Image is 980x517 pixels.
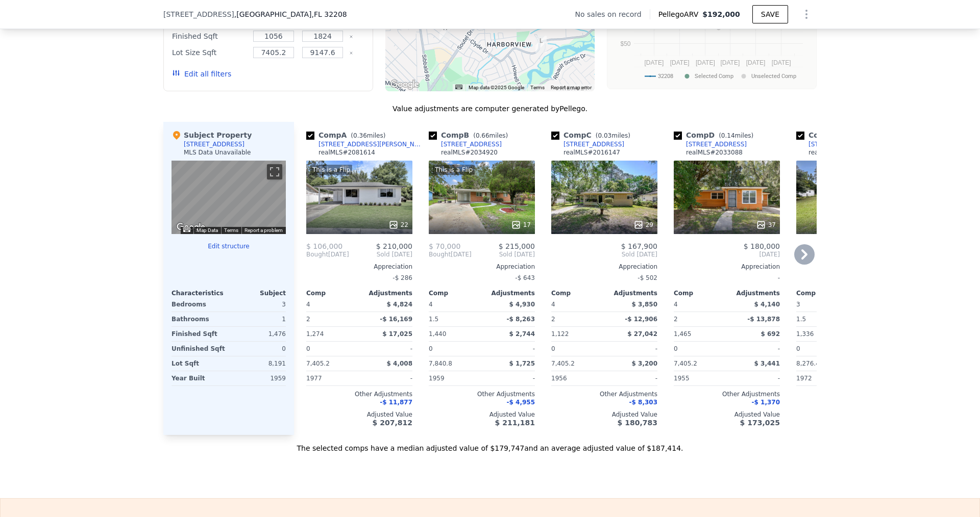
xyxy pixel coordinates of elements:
[171,327,227,341] div: Finished Sqft
[563,140,624,148] div: [STREET_ADDRESS]
[429,250,451,258] span: Bought
[231,327,286,341] div: 1,476
[535,36,547,53] div: 3923 Harbor View Dr
[551,345,555,352] span: 0
[349,35,353,39] button: Clear
[197,227,218,234] button: Map Data
[796,312,847,326] div: 1.5
[429,263,535,271] div: Appreciation
[592,132,634,139] span: ( miles)
[747,316,780,323] span: -$ 13,878
[721,132,735,139] span: 0.14
[306,371,357,385] div: 1977
[507,316,535,323] span: -$ 8,263
[171,371,227,385] div: Year Built
[306,360,330,367] span: 7,405.2
[482,289,535,297] div: Adjustments
[349,250,412,258] span: Sold [DATE]
[658,73,673,80] text: 32208
[746,59,766,66] text: [DATE]
[244,227,283,233] a: Report a problem
[234,9,347,19] span: , [GEOGRAPHIC_DATA]
[267,164,282,179] button: Toggle fullscreen view
[171,297,227,312] div: Bedrooms
[469,85,524,90] span: Map data ©2025 Google
[551,289,604,297] div: Comp
[382,330,412,338] span: $ 17,025
[740,419,780,427] span: $ 173,025
[551,130,634,140] div: Comp C
[674,390,780,398] div: Other Adjustments
[231,342,286,356] div: 0
[172,69,231,79] button: Edit all filters
[171,289,229,297] div: Characteristics
[551,312,602,326] div: 2
[318,140,425,148] div: [STREET_ADDRESS][PERSON_NAME]
[441,140,502,148] div: [STREET_ADDRESS]
[171,312,227,326] div: Bathrooms
[429,371,480,385] div: 1959
[429,140,502,148] a: [STREET_ADDRESS]
[171,342,227,356] div: Unfinished Sqft
[311,10,347,18] span: , FL 32208
[796,360,820,367] span: 8,276.4
[429,330,446,338] span: 1,440
[509,360,535,367] span: $ 1,725
[163,9,234,19] span: [STREET_ADDRESS]
[469,132,512,139] span: ( miles)
[674,360,697,367] span: 7,405.2
[632,360,657,367] span: $ 3,200
[754,301,780,308] span: $ 4,140
[674,263,780,271] div: Appreciation
[686,148,743,157] div: realMLS # 2033088
[472,250,535,258] span: Sold [DATE]
[388,78,422,91] a: Open this area in Google Maps (opens a new window)
[509,330,535,338] span: $ 2,744
[507,399,535,406] span: -$ 4,955
[511,220,531,230] div: 17
[439,23,451,40] div: 8988 Castle Blvd
[318,148,375,157] div: realMLS # 2081614
[606,371,657,385] div: -
[686,140,747,148] div: [STREET_ADDRESS]
[388,78,422,91] img: Google
[625,316,657,323] span: -$ 12,906
[695,73,733,80] text: Selected Comp
[530,85,545,90] a: Terms
[756,220,776,230] div: 37
[638,274,657,281] span: -$ 502
[310,165,352,175] div: This is a Flip
[551,410,657,419] div: Adjusted Value
[184,148,251,157] div: MLS Data Unavailable
[551,371,602,385] div: 1956
[306,330,324,338] span: 1,274
[796,330,814,338] span: 1,336
[620,40,630,47] text: $50
[618,419,657,427] span: $ 180,783
[387,360,412,367] span: $ 4,008
[674,301,678,308] span: 4
[429,289,482,297] div: Comp
[754,360,780,367] span: $ 3,441
[674,140,747,148] a: [STREET_ADDRESS]
[720,59,740,66] text: [DATE]
[433,165,475,175] div: This is a Flip
[429,390,535,398] div: Other Adjustments
[429,312,480,326] div: 1.5
[744,242,780,250] span: $ 180,000
[808,148,865,157] div: realMLS # 2045435
[575,9,649,19] div: No sales on record
[231,297,286,312] div: 3
[632,301,657,308] span: $ 3,850
[796,130,875,140] div: Comp E
[184,140,244,148] div: [STREET_ADDRESS]
[373,419,412,427] span: $ 207,812
[674,312,725,326] div: 2
[231,371,286,385] div: 1959
[306,140,425,148] a: [STREET_ADDRESS][PERSON_NAME]
[183,227,190,232] button: Keyboard shortcuts
[224,227,238,233] a: Terms
[796,140,869,148] a: [STREET_ADDRESS]
[172,45,247,60] div: Lot Size Sqft
[509,301,535,308] span: $ 4,930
